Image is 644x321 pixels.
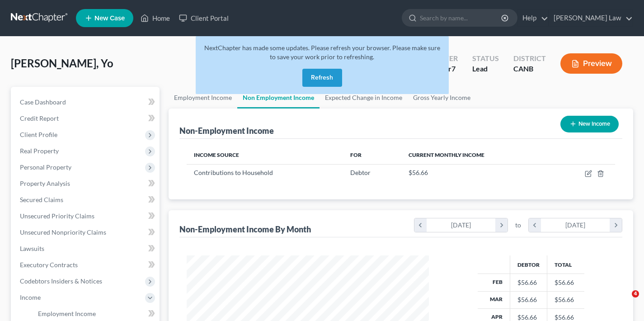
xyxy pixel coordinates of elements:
span: 7 [451,64,456,73]
span: For [350,151,362,158]
div: CANB [513,64,546,74]
span: Personal Property [20,163,71,171]
input: Search by name... [420,9,503,26]
a: Credit Report [13,110,160,127]
a: Case Dashboard [13,94,160,110]
th: Total [547,255,584,274]
div: [DATE] [541,218,610,232]
span: Unsecured Nonpriority Claims [20,228,106,236]
i: chevron_left [414,218,427,232]
span: Executory Contracts [20,261,78,269]
div: Lead [472,64,499,74]
a: Secured Claims [13,192,160,208]
a: Unsecured Nonpriority Claims [13,224,160,241]
span: Income [20,293,41,301]
div: $56.66 [517,295,540,304]
a: Home [136,10,174,26]
span: to [515,221,521,230]
i: chevron_left [529,218,541,232]
span: New Case [94,15,125,22]
a: Lawsuits [13,241,160,257]
div: Non-Employment Income By Month [179,224,311,235]
span: Client Profile [20,131,57,138]
span: Credit Report [20,114,59,122]
i: chevron_right [610,218,622,232]
div: Non-Employment Income [179,125,274,136]
span: Unsecured Priority Claims [20,212,94,220]
a: [PERSON_NAME] Law [549,10,633,26]
button: Preview [560,53,622,74]
th: Debtor [510,255,547,274]
span: Codebtors Insiders & Notices [20,277,102,285]
iframe: Intercom live chat [613,290,635,312]
th: Feb [478,274,510,291]
th: Mar [478,291,510,308]
a: Help [518,10,548,26]
span: Employment Income [38,310,96,317]
div: District [513,53,546,64]
a: Employment Income [169,87,237,109]
span: Real Property [20,147,59,155]
div: Status [472,53,499,64]
span: Property Analysis [20,179,70,187]
span: $56.66 [409,169,428,176]
span: 4 [632,290,639,297]
div: $56.66 [517,278,540,287]
a: Unsecured Priority Claims [13,208,160,224]
button: Refresh [302,69,342,87]
td: $56.66 [547,274,584,291]
span: Income Source [194,151,239,158]
button: New Income [560,116,619,132]
span: NextChapter has made some updates. Please refresh your browser. Please make sure to save your wor... [204,44,440,61]
span: Current Monthly Income [409,151,484,158]
span: Debtor [350,169,371,176]
span: Case Dashboard [20,98,66,106]
i: chevron_right [495,218,508,232]
span: Lawsuits [20,245,44,252]
a: Client Portal [174,10,233,26]
a: Property Analysis [13,175,160,192]
div: [DATE] [427,218,496,232]
span: Secured Claims [20,196,63,203]
td: $56.66 [547,291,584,308]
a: Executory Contracts [13,257,160,273]
span: [PERSON_NAME], Yo [11,57,113,70]
span: Contributions to Household [194,169,273,176]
